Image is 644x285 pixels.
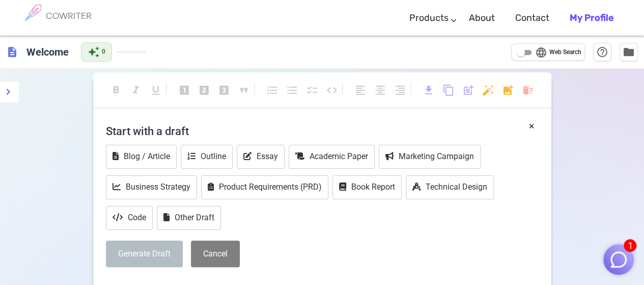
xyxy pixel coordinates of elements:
img: Close chat [609,250,628,269]
span: Web Search [549,47,581,58]
b: My Profile [570,12,613,23]
span: format_underlined [150,84,162,96]
button: Outline [181,145,233,169]
button: Technical Design [406,175,494,199]
a: Products [409,3,449,33]
a: About [469,3,495,33]
span: looks_two [198,84,210,96]
button: Product Requirements (PRD) [201,175,328,199]
span: format_italic [130,84,142,96]
button: Marketing Campaign [379,145,481,169]
button: Blog / Article [106,145,177,169]
span: looks_3 [218,84,230,96]
span: download [423,84,435,96]
button: 1 [603,244,634,275]
span: auto_awesome [88,46,100,58]
button: Generate Draft [106,241,183,268]
span: format_align_center [374,84,386,96]
span: format_list_numbered [266,84,278,96]
button: Manage Documents [620,43,638,61]
span: 0 [102,47,105,57]
button: Other Draft [157,206,221,230]
span: format_quote [238,84,250,96]
span: 1 [624,239,636,252]
button: Business Strategy [106,175,197,199]
a: My Profile [570,3,613,33]
span: language [535,46,547,59]
span: delete_sweep [522,84,534,96]
span: content_copy [442,84,455,96]
h6: COWRITER [46,11,92,20]
button: × [529,119,535,134]
button: Help & Shortcuts [593,43,611,61]
button: Book Report [332,175,402,199]
span: description [6,46,18,58]
span: code [326,84,338,96]
button: Academic Paper [289,145,375,169]
a: Contact [515,3,549,33]
span: post_add [462,84,474,96]
h6: Click to edit title [22,42,73,62]
span: format_align_right [394,84,406,96]
button: Code [106,206,153,230]
span: looks_one [178,84,190,96]
button: Cancel [191,241,240,268]
span: format_align_left [354,84,367,96]
span: folder [623,46,635,58]
span: add_photo_alternate [502,84,514,96]
span: auto_fix_high [482,84,494,96]
button: Essay [237,145,285,169]
span: format_list_bulleted [286,84,298,96]
h4: Start with a draft [106,119,539,143]
span: help_outline [596,46,608,58]
span: format_bold [110,84,122,96]
span: checklist [306,84,318,96]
